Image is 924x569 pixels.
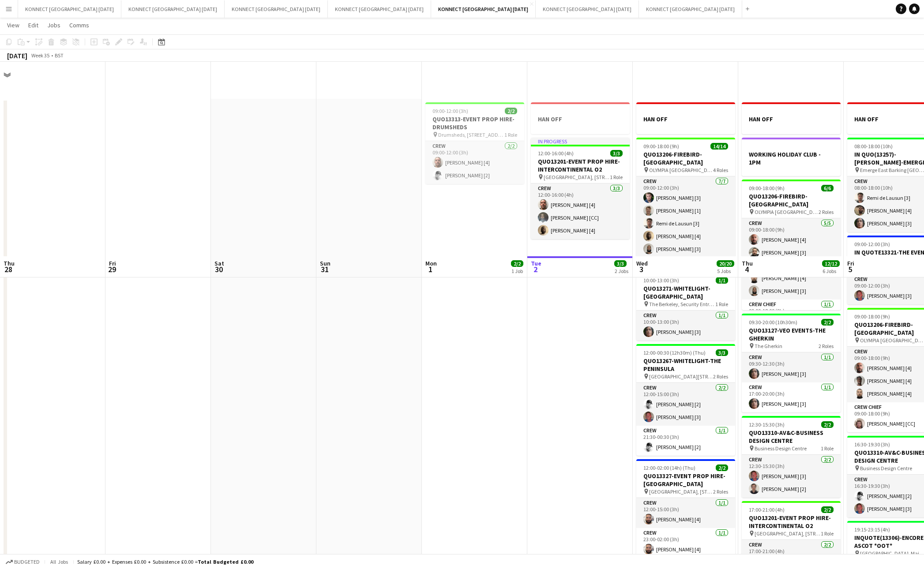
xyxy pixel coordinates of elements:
[636,528,735,558] app-card-role: Crew1/123:00-02:00 (3h)[PERSON_NAME] [4]
[504,131,517,138] span: 1 Role
[822,260,840,267] span: 12/12
[431,0,536,18] button: KONNECT [GEOGRAPHIC_DATA] [DATE]
[742,455,841,498] app-card-role: Crew2/212:30-15:30 (3h)[PERSON_NAME] [3][PERSON_NAME] [2]
[425,141,524,184] app-card-role: Crew2/209:00-12:00 (3h)[PERSON_NAME] [4][PERSON_NAME] [2]
[214,259,224,267] span: Sat
[643,277,679,284] span: 10:00-13:00 (3h)
[531,138,630,239] app-job-card: In progress12:00-16:00 (4h)3/3QUO13201-EVENT PROP HIRE-INTERCONTINENTAL O2 [GEOGRAPHIC_DATA], [ST...
[66,19,93,31] a: Comms
[742,115,841,123] h3: HAN OFF
[530,264,541,274] span: 2
[713,373,728,380] span: 2 Roles
[755,530,821,537] span: [GEOGRAPHIC_DATA], [STREET_ADDRESS]
[639,0,742,18] button: KONNECT [GEOGRAPHIC_DATA] [DATE]
[821,530,834,537] span: 1 Role
[742,314,841,412] app-job-card: 09:30-20:00 (10h30m)2/2QUO13127-VEO EVENTS-THE GHERKIN The Gherkin2 RolesCrew1/109:30-12:30 (3h)[...
[821,185,834,191] span: 6/6
[716,464,728,471] span: 2/2
[742,218,841,299] app-card-role: Crew5/509:00-18:00 (9h)[PERSON_NAME] [4][PERSON_NAME] [3][PERSON_NAME] [4][PERSON_NAME] [4][PERSO...
[531,259,541,267] span: Tue
[432,108,468,114] span: 09:00-12:00 (3h)
[854,143,893,150] span: 08:00-18:00 (10h)
[742,352,841,382] app-card-role: Crew1/109:30-12:30 (3h)[PERSON_NAME] [3]
[749,421,785,428] span: 12:30-15:30 (3h)
[742,514,841,530] h3: QUO13201-EVENT PROP HIRE-INTERCONTINENTAL O2
[425,115,524,131] h3: QUO13313-EVENT PROP HIRE-DRUMSHEDS
[860,465,912,472] span: Business Design Centre
[44,19,64,31] a: Jobs
[860,337,924,344] span: OLYMPIA [GEOGRAPHIC_DATA]
[649,488,713,495] span: [GEOGRAPHIC_DATA], [STREET_ADDRESS]
[649,373,713,380] span: [GEOGRAPHIC_DATA][STREET_ADDRESS]
[636,284,735,300] h3: QUO13271-WHITELIGHT-[GEOGRAPHIC_DATA]
[636,459,735,558] app-job-card: 12:00-02:00 (14h) (Thu)2/2QUO13327-EVENT PROP HIRE-[GEOGRAPHIC_DATA] [GEOGRAPHIC_DATA], [STREET_A...
[749,506,785,513] span: 17:00-21:00 (4h)
[77,558,253,565] div: Salary £0.00 + Expenses £0.00 + Subsistence £0.00 =
[742,180,841,310] app-job-card: 09:00-18:00 (9h)6/6QUO13206-FIREBIRD-[GEOGRAPHIC_DATA] OLYMPIA [GEOGRAPHIC_DATA]2 RolesCrew5/509:...
[854,313,890,320] span: 09:00-18:00 (9h)
[819,343,834,349] span: 2 Roles
[854,241,890,247] span: 09:00-12:00 (3h)
[636,383,735,426] app-card-role: Crew2/212:00-15:00 (3h)[PERSON_NAME] [2][PERSON_NAME] [3]
[742,138,841,176] app-job-card: WORKING HOLIDAY CLUB - 1PM
[821,319,834,326] span: 2/2
[636,102,735,134] app-job-card: HAN OFF
[636,272,735,341] app-job-card: 10:00-13:00 (3h)1/1QUO13271-WHITELIGHT-[GEOGRAPHIC_DATA] The Berkeley, Security Entrance , [STREE...
[615,268,628,274] div: 2 Jobs
[713,167,728,173] span: 4 Roles
[320,259,331,267] span: Sun
[635,264,648,274] span: 3
[643,349,706,356] span: 12:00-00:30 (12h30m) (Thu)
[55,52,64,59] div: BST
[742,326,841,342] h3: QUO13127-VEO EVENTS-THE GHERKIN
[821,445,834,452] span: 1 Role
[531,115,630,123] h3: HAN OFF
[742,102,841,134] app-job-card: HAN OFF
[636,176,735,283] app-card-role: Crew7/709:00-12:00 (3h)[PERSON_NAME] [3][PERSON_NAME] [1]Remi de Lausun [3][PERSON_NAME] [4][PERS...
[14,559,40,565] span: Budgeted
[69,21,89,29] span: Comms
[47,21,60,29] span: Jobs
[740,264,753,274] span: 4
[438,131,504,138] span: Drumsheds, [STREET_ADDRESS][PERSON_NAME]
[25,19,42,31] a: Edit
[531,138,630,145] div: In progress
[755,445,807,452] span: Business Design Centre
[755,343,782,349] span: The Gherkin
[511,268,523,274] div: 1 Job
[823,268,839,274] div: 6 Jobs
[636,498,735,528] app-card-role: Crew1/112:00-15:00 (3h)[PERSON_NAME] [4]
[610,174,623,180] span: 1 Role
[536,0,639,18] button: KONNECT [GEOGRAPHIC_DATA] [DATE]
[328,0,431,18] button: KONNECT [GEOGRAPHIC_DATA] [DATE]
[636,138,735,268] app-job-card: 09:00-18:00 (9h)14/14QUO13206-FIREBIRD-[GEOGRAPHIC_DATA] OLYMPIA [GEOGRAPHIC_DATA]4 RolesCrew7/70...
[649,167,713,173] span: OLYMPIA [GEOGRAPHIC_DATA]
[121,0,225,18] button: KONNECT [GEOGRAPHIC_DATA] [DATE]
[7,21,19,29] span: View
[636,150,735,166] h3: QUO13206-FIREBIRD-[GEOGRAPHIC_DATA]
[742,192,841,208] h3: QUO13206-FIREBIRD-[GEOGRAPHIC_DATA]
[425,102,524,184] app-job-card: 09:00-12:00 (3h)2/2QUO13313-EVENT PROP HIRE-DRUMSHEDS Drumsheds, [STREET_ADDRESS][PERSON_NAME]1 R...
[854,526,890,533] span: 19:15-23:15 (4h)
[213,264,224,274] span: 30
[713,488,728,495] span: 2 Roles
[717,268,734,274] div: 5 Jobs
[749,319,797,326] span: 09:30-20:00 (10h30m)
[29,52,51,59] span: Week 35
[821,421,834,428] span: 2/2
[636,344,735,456] app-job-card: 12:00-00:30 (12h30m) (Thu)3/3QUO13267-WHITELIGHT-THE PENINSULA [GEOGRAPHIC_DATA][STREET_ADDRESS]2...
[531,157,630,173] h3: QUO13201-EVENT PROP HIRE-INTERCONTINENTAL O2
[108,264,116,274] span: 29
[819,209,834,215] span: 2 Roles
[614,260,627,267] span: 3/3
[636,311,735,341] app-card-role: Crew1/110:00-13:00 (3h)[PERSON_NAME] [3]
[4,259,15,267] span: Thu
